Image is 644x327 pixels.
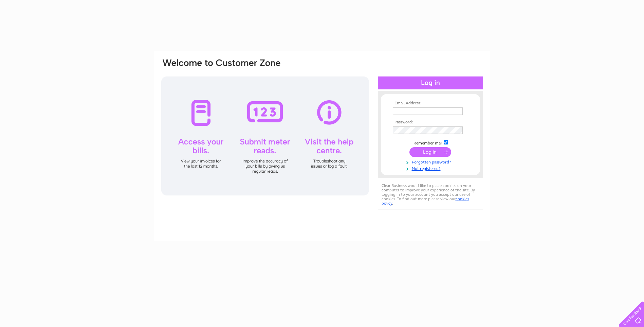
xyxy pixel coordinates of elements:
[391,101,470,106] th: Email Address:
[409,147,451,157] input: Submit
[391,139,470,146] td: Remember me?
[393,158,470,165] a: Forgotten password?
[382,196,469,206] a: cookies policy
[378,180,483,209] div: Clear Business would like to place cookies on your computer to improve your experience of the sit...
[391,120,470,125] th: Password:
[393,165,470,171] a: Not registered?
